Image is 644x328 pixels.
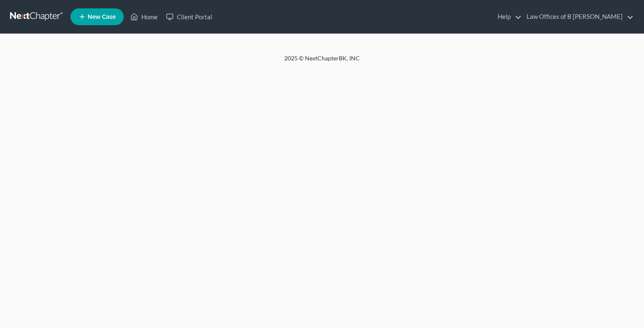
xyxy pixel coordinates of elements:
a: Home [126,9,162,24]
new-legal-case-button: New Case [70,8,124,25]
a: Law Offices of B [PERSON_NAME] [522,9,634,24]
div: 2025 © NextChapterBK, INC [83,54,561,69]
a: Client Portal [162,9,216,24]
a: Help [493,9,522,24]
